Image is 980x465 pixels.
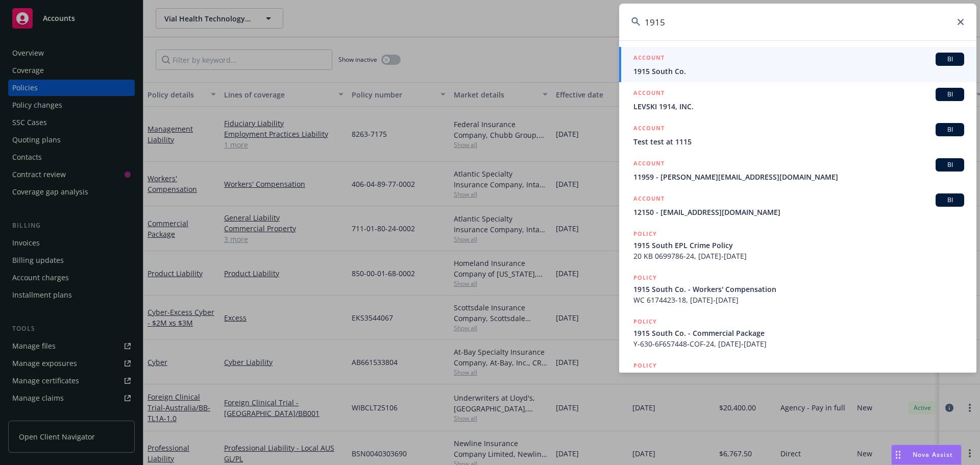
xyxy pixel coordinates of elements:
h5: POLICY [633,273,657,283]
span: BI [940,125,960,134]
a: POLICY1915 South Co. - Workers' CompensationWC 6174423-18, [DATE]-[DATE] [619,267,976,311]
h5: ACCOUNT [633,123,665,135]
a: ACCOUNTBI12150 - [EMAIL_ADDRESS][DOMAIN_NAME] [619,188,976,223]
span: Test test at 1115 [633,136,964,147]
span: 1915 South EPL Crime Policy [633,240,964,251]
a: ACCOUNTBI1915 South Co. [619,47,976,82]
h5: ACCOUNT [633,193,665,206]
span: BI [940,90,960,99]
span: Y-630-6F657448-COF-24, [DATE]-[DATE] [633,338,964,349]
a: ACCOUNTBITest test at 1115 [619,117,976,153]
span: 11959 - [PERSON_NAME][EMAIL_ADDRESS][DOMAIN_NAME] [633,172,964,182]
h5: POLICY [633,360,657,371]
div: Drag to move [892,445,904,464]
span: BI [940,160,960,169]
a: ACCOUNTBI11959 - [PERSON_NAME][EMAIL_ADDRESS][DOMAIN_NAME] [619,153,976,188]
span: 1915 South Co. - Workers' Compensation [633,284,964,295]
h5: POLICY [633,229,657,239]
h5: POLICY [633,316,657,327]
span: BI [940,55,960,64]
a: POLICY1915 South EPL Crime Policy20 KB 0699786-24, [DATE]-[DATE] [619,223,976,267]
a: POLICY1915 South Co. - Commercial PackageY-630-6F657448-COF-24, [DATE]-[DATE] [619,311,976,355]
span: Nova Assist [913,450,953,459]
a: POLICY1915 South Co. - Aviation Liability [619,355,976,399]
span: 1915 South Co. - Commercial Package [633,328,964,338]
span: WC 6174423-18, [DATE]-[DATE] [633,295,964,305]
span: 12150 - [EMAIL_ADDRESS][DOMAIN_NAME] [633,207,964,217]
span: LEVSKI 1914, INC. [633,101,964,112]
span: 1915 South Co. - Aviation Liability [633,372,964,382]
h5: ACCOUNT [633,88,665,100]
button: Nova Assist [891,445,962,465]
a: ACCOUNTBILEVSKI 1914, INC. [619,82,976,117]
h5: ACCOUNT [633,53,665,65]
span: 20 KB 0699786-24, [DATE]-[DATE] [633,251,964,261]
span: 1915 South Co. [633,66,964,77]
span: BI [940,195,960,205]
input: Search... [619,4,976,40]
h5: ACCOUNT [633,158,665,170]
